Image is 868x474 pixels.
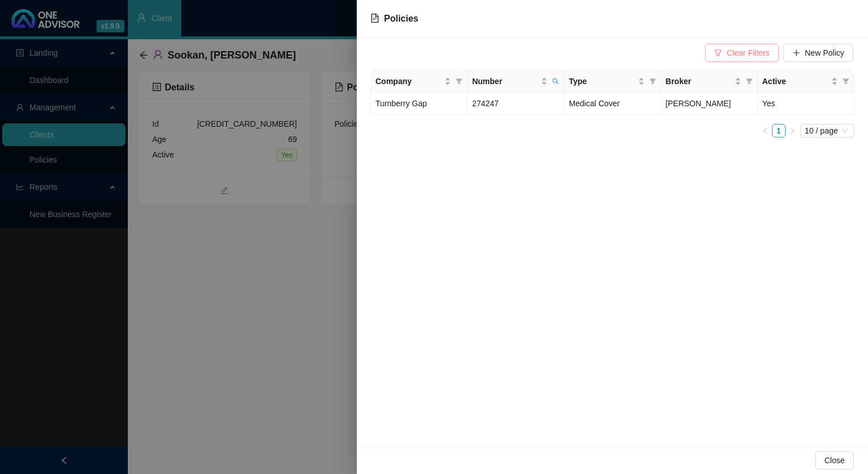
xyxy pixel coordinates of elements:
div: Page Size [800,124,854,138]
li: Next Page [786,124,799,138]
span: filter [746,78,753,85]
button: right [786,124,799,138]
span: filter [714,49,722,57]
span: left [762,127,769,134]
span: Close [824,454,845,467]
span: filter [649,78,656,85]
span: plus [792,49,800,57]
span: 274247 [472,99,499,108]
span: Clear Filters [727,47,769,59]
th: Company [371,70,468,93]
span: Type [569,75,635,88]
span: Company [375,75,442,88]
button: New Policy [783,44,853,62]
th: Broker [661,70,758,93]
a: 1 [773,124,785,137]
span: filter [842,78,849,85]
th: Type [564,70,661,93]
li: 1 [772,124,786,138]
span: [PERSON_NAME] [666,99,731,108]
span: search [550,73,561,90]
li: Previous Page [758,124,772,138]
span: filter [840,73,852,90]
span: filter [744,73,755,90]
span: Number [472,75,539,88]
td: Yes [758,93,854,115]
button: left [758,124,772,138]
span: filter [453,73,465,90]
span: Medical Cover [569,99,619,108]
span: 10 / page [805,124,850,137]
span: Active [762,75,829,88]
span: file-text [370,14,379,23]
span: Policies [384,14,418,23]
span: New Policy [805,47,844,59]
button: Close [815,451,854,469]
th: Number [468,70,564,93]
span: right [789,127,796,134]
span: filter [456,78,462,85]
span: filter [647,73,658,90]
span: Turnberry Gap [375,99,427,108]
span: search [552,78,559,85]
span: Broker [666,75,732,88]
button: Clear Filters [705,44,778,62]
th: Active [758,70,854,93]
